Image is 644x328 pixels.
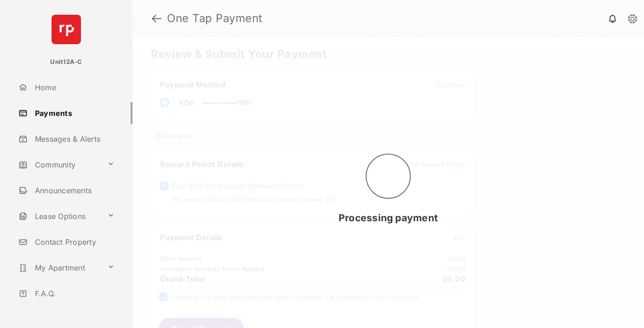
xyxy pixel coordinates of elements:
p: Unit12A-C [50,58,82,67]
a: Messages & Alerts [15,128,132,150]
strong: One Tap Payment [167,13,263,24]
a: Contact Property [15,231,132,253]
img: svg+xml;base64,PHN2ZyB4bWxucz0iaHR0cDovL3d3dy53My5vcmcvMjAwMC9zdmciIHdpZHRoPSI2NCIgaGVpZ2h0PSI2NC... [52,15,81,44]
a: F.A.Q. [15,282,132,305]
a: Home [15,76,132,98]
a: Community [15,154,103,176]
a: Payments [15,102,132,124]
a: My Apartment [15,257,103,279]
a: Announcements [15,179,132,201]
span: Processing payment [339,212,438,224]
a: Lease Options [15,205,103,227]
